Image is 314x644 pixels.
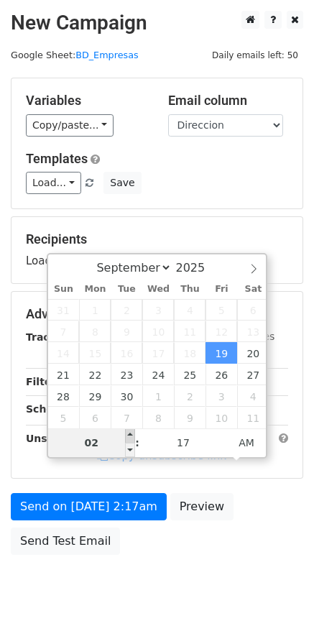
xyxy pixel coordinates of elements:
a: Copy unsubscribe link [97,449,226,462]
span: September 6, 2025 [237,299,269,321]
span: September 10, 2025 [142,321,174,342]
span: October 10, 2025 [206,407,237,428]
span: : [135,428,139,457]
span: Mon [79,285,111,294]
span: October 9, 2025 [174,407,206,428]
span: September 19, 2025 [206,342,237,364]
h5: Recipients [26,231,288,247]
input: Minute [139,428,227,457]
span: October 1, 2025 [142,385,174,407]
a: Copy/paste... [26,114,114,137]
span: September 27, 2025 [237,364,269,385]
span: October 11, 2025 [237,407,269,428]
iframe: Chat Widget [242,575,314,644]
strong: Filters [26,376,63,387]
div: Loading... [26,231,288,269]
a: Send on [DATE] 2:17am [11,493,167,520]
small: Google Sheet: [11,50,139,60]
span: Sat [237,285,269,294]
span: October 5, 2025 [48,407,80,428]
div: Widget de chat [242,575,314,644]
span: Thu [174,285,206,294]
span: September 25, 2025 [174,364,206,385]
span: September 21, 2025 [48,364,80,385]
span: September 3, 2025 [142,299,174,321]
span: September 14, 2025 [48,342,80,364]
a: BD_Empresas [75,50,138,60]
button: Save [103,172,141,194]
span: Daily emails left: 50 [207,47,303,63]
input: Hour [48,428,136,457]
h5: Variables [26,93,147,109]
span: September 5, 2025 [206,299,237,321]
span: September 18, 2025 [174,342,206,364]
span: September 8, 2025 [79,321,111,342]
span: Fri [206,285,237,294]
h5: Advanced [26,306,288,322]
span: September 22, 2025 [79,364,111,385]
strong: Schedule [26,403,78,415]
span: Sun [48,285,80,294]
span: October 2, 2025 [174,385,206,407]
span: October 4, 2025 [237,385,269,407]
span: September 12, 2025 [206,321,237,342]
a: Send Test Email [11,528,120,555]
span: September 11, 2025 [174,321,206,342]
span: September 28, 2025 [48,385,80,407]
span: Wed [142,285,174,294]
a: Daily emails left: 50 [207,50,303,60]
span: October 7, 2025 [111,407,142,428]
span: September 13, 2025 [237,321,269,342]
span: Tue [111,285,142,294]
a: Templates [26,151,88,166]
strong: Tracking [26,331,74,343]
span: October 8, 2025 [142,407,174,428]
span: September 20, 2025 [237,342,269,364]
span: September 16, 2025 [111,342,142,364]
span: September 4, 2025 [174,299,206,321]
span: September 9, 2025 [111,321,142,342]
span: September 15, 2025 [79,342,111,364]
strong: Unsubscribe [26,433,96,444]
span: September 2, 2025 [111,299,142,321]
span: September 23, 2025 [111,364,142,385]
span: September 17, 2025 [142,342,174,364]
span: October 3, 2025 [206,385,237,407]
a: Preview [170,493,234,520]
a: Load... [26,172,81,194]
span: September 26, 2025 [206,364,237,385]
span: August 31, 2025 [48,299,80,321]
span: September 24, 2025 [142,364,174,385]
h5: Email column [168,93,289,109]
span: October 6, 2025 [79,407,111,428]
span: September 7, 2025 [48,321,80,342]
span: September 29, 2025 [79,385,111,407]
span: September 1, 2025 [79,299,111,321]
span: September 30, 2025 [111,385,142,407]
h2: New Campaign [11,11,303,35]
span: Click to toggle [227,428,267,457]
input: Year [172,261,223,275]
